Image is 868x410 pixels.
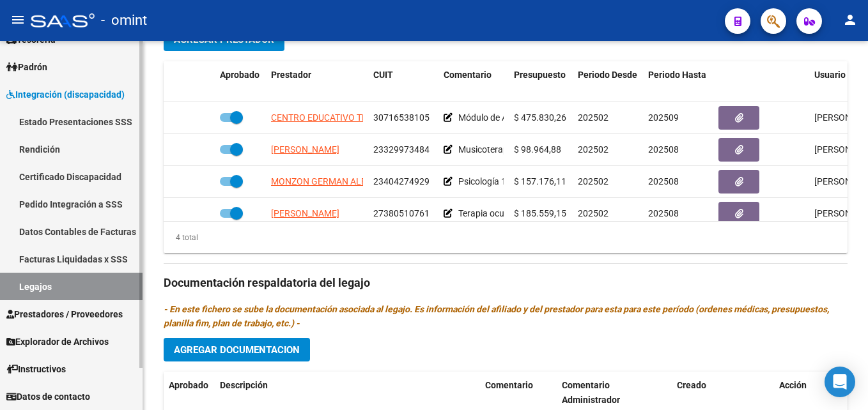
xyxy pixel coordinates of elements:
span: Descripción [220,380,268,390]
span: Integración (discapacidad) [6,87,125,102]
span: 202509 [648,112,679,123]
datatable-header-cell: Prestador [266,61,368,103]
span: Acción [779,380,807,390]
div: 4 total [164,231,198,245]
span: Datos de contacto [6,390,90,404]
span: - omint [101,6,147,34]
span: 202502 [578,112,608,123]
span: $ 157.176,11 [514,176,566,186]
datatable-header-cell: Periodo Desde [573,61,643,103]
span: 202508 [648,144,679,155]
span: 202502 [578,208,608,218]
span: CENTRO EDUCATIVO TERAPEUTICO BRIO S.A. [271,112,455,123]
span: CUIT [373,70,393,80]
span: Periodo Hasta [648,70,706,80]
span: 202502 [578,176,608,186]
datatable-header-cell: Presupuesto [509,61,573,103]
h3: Documentación respaldatoria del legajo [164,274,848,292]
span: Aprobado [169,380,208,390]
datatable-header-cell: CUIT [368,61,438,103]
span: Psicología 13 sesiones mensuales [458,176,593,186]
i: - En este fichero se sube la documentación asociada al legajo. Es información del afiliado y del ... [164,304,829,328]
mat-icon: menu [10,12,26,27]
span: $ 98.964,88 [514,144,561,155]
span: 30716538105 [373,112,430,123]
datatable-header-cell: Aprobado [215,61,266,103]
span: $ 185.559,15 [514,208,566,218]
mat-icon: person [842,12,858,27]
span: $ 475.830,26 [514,112,566,123]
span: Usuario [814,70,846,80]
span: Prestadores / Proveedores [6,307,123,321]
span: Agregar Documentacion [174,344,300,356]
span: Instructivos [6,362,66,376]
span: 27380510761 [373,208,430,218]
span: Creado [677,380,706,390]
button: Agregar Documentacion [164,338,310,361]
span: Presupuesto [514,70,566,80]
span: Comentario Administrador [562,380,620,405]
span: Comentario [444,70,492,80]
span: 23329973484 [373,144,430,155]
span: 202502 [578,144,608,155]
span: Terapia ocupacional 15 sesiones mensuales [458,208,632,218]
span: Prestador [271,70,311,80]
span: 23404274929 [373,176,430,186]
datatable-header-cell: Comentario [438,61,509,103]
div: Open Intercom Messenger [825,367,855,397]
span: [PERSON_NAME] [271,144,339,155]
span: [PERSON_NAME] [271,208,339,218]
span: 202508 [648,208,679,218]
span: Comentario [485,380,533,390]
span: Padrón [6,60,47,74]
span: Periodo Desde [578,70,637,80]
span: Musicoterapia 8 sesiones mensuales [458,144,603,155]
span: MONZON GERMAN ALBERTO [271,176,389,186]
span: 202508 [648,176,679,186]
span: Explorador de Archivos [6,335,109,349]
datatable-header-cell: Periodo Hasta [643,61,713,103]
span: Módulo de Apoyo a la Integración Escolar (Equipo [458,112,655,123]
span: Aprobado [220,70,260,80]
